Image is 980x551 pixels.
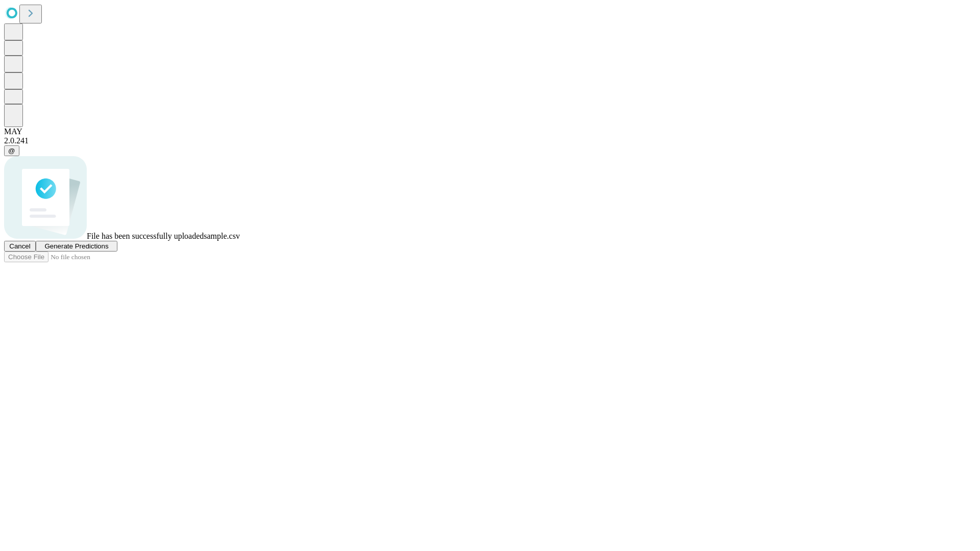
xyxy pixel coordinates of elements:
div: MAY [4,127,976,136]
button: @ [4,145,19,156]
span: Generate Predictions [44,242,108,250]
span: Cancel [9,242,31,250]
button: Generate Predictions [36,241,117,252]
span: File has been successfully uploaded [87,232,204,240]
span: sample.csv [204,232,240,240]
button: Cancel [4,241,36,252]
div: 2.0.241 [4,136,976,145]
span: @ [8,147,15,155]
